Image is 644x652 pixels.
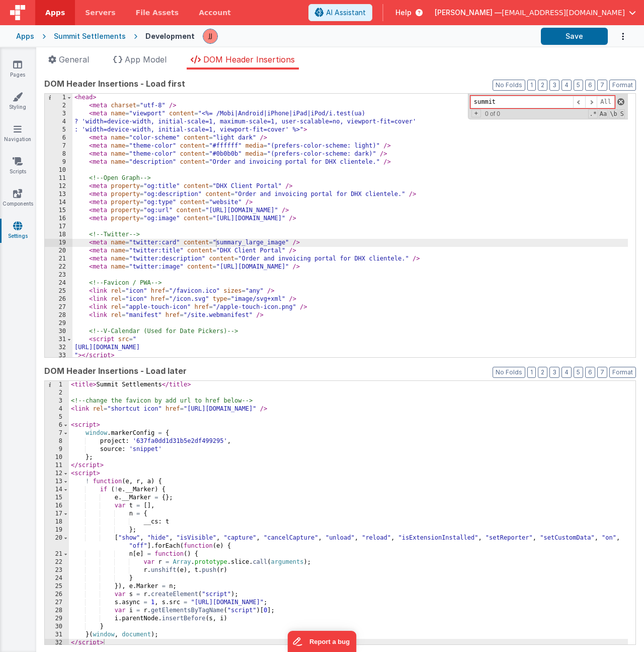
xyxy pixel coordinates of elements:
[549,80,559,91] button: 3
[609,367,636,378] button: Format
[45,336,72,344] div: 31
[45,352,72,360] div: 33
[502,8,625,18] span: [EMAIL_ADDRESS][DOMAIN_NAME]
[608,26,628,47] button: Options
[574,367,583,378] button: 5
[45,558,69,566] div: 22
[541,28,608,45] button: Save
[45,239,72,247] div: 19
[538,367,547,378] button: 2
[45,615,69,623] div: 29
[45,126,72,134] div: 5
[45,118,72,126] div: 4
[45,255,72,263] div: 21
[45,405,69,413] div: 4
[45,190,72,199] div: 13
[45,271,72,279] div: 23
[45,295,72,303] div: 26
[599,109,608,118] span: CaseSensitive Search
[45,142,72,150] div: 7
[45,110,72,118] div: 3
[45,207,72,215] div: 15
[597,96,615,108] span: Alt-Enter
[45,311,72,319] div: 28
[45,182,72,190] div: 12
[435,8,502,18] span: [PERSON_NAME] —
[45,526,69,534] div: 19
[45,445,69,453] div: 9
[45,247,72,255] div: 20
[326,8,366,18] span: AI Assistant
[45,166,72,174] div: 10
[45,413,69,421] div: 5
[45,462,69,470] div: 11
[45,437,69,445] div: 8
[288,631,357,652] iframe: Marker.io feedback button
[45,381,69,389] div: 1
[308,4,372,21] button: AI Assistant
[45,215,72,223] div: 16
[45,287,72,295] div: 25
[45,639,69,647] div: 32
[493,367,525,378] button: No Folds
[597,80,607,91] button: 7
[203,54,295,64] span: DOM Header Insertions
[45,421,69,429] div: 6
[585,80,595,91] button: 6
[45,631,69,639] div: 31
[435,8,636,18] button: [PERSON_NAME] — [EMAIL_ADDRESS][DOMAIN_NAME]
[561,80,572,91] button: 4
[125,54,167,64] span: App Model
[45,470,69,478] div: 12
[45,582,69,591] div: 25
[44,365,187,377] span: DOM Header Insertions - Load later
[45,534,69,550] div: 20
[45,344,72,352] div: 32
[585,367,595,378] button: 6
[45,566,69,574] div: 23
[45,134,72,142] div: 6
[54,31,126,41] div: Summit Settlements
[45,486,69,494] div: 14
[45,158,72,166] div: 9
[45,102,72,110] div: 2
[45,223,72,231] div: 17
[45,494,69,502] div: 15
[45,263,72,271] div: 22
[45,599,69,607] div: 27
[470,96,573,108] input: Search for
[527,80,536,91] button: 1
[471,109,481,117] span: Toggel Replace mode
[145,31,195,41] div: Development
[45,510,69,518] div: 17
[45,319,72,328] div: 29
[85,8,115,18] span: Servers
[45,518,69,526] div: 18
[45,389,69,397] div: 2
[45,174,72,182] div: 11
[45,397,69,405] div: 3
[45,429,69,437] div: 7
[45,303,72,311] div: 27
[136,8,179,18] span: File Assets
[45,550,69,558] div: 21
[549,367,559,378] button: 3
[481,110,504,117] span: 0 of 0
[45,328,72,336] div: 30
[45,150,72,158] div: 8
[538,80,547,91] button: 2
[45,231,72,239] div: 18
[493,80,525,91] button: No Folds
[609,80,636,91] button: Format
[597,367,607,378] button: 7
[44,78,185,90] span: DOM Header Insertions - Load first
[609,109,618,118] span: Whole Word Search
[395,8,412,18] span: Help
[45,453,69,462] div: 10
[527,367,536,378] button: 1
[203,29,217,43] img: 67cf703950b6d9cd5ee0aacca227d490
[45,8,65,18] span: Apps
[45,199,72,207] div: 14
[45,94,72,102] div: 1
[45,574,69,582] div: 24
